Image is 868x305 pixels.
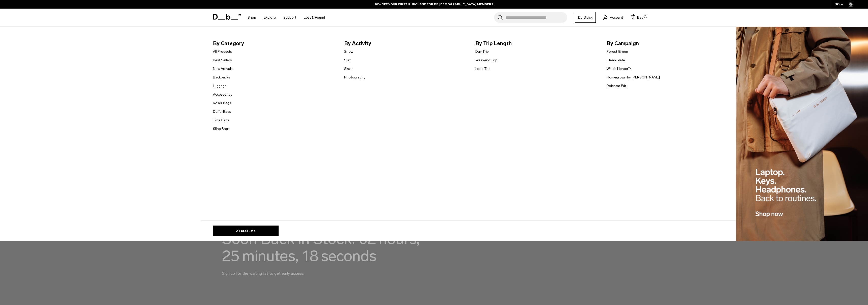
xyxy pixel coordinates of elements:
button: Bag (3) [631,14,643,20]
a: Duffel Bags [213,109,231,114]
nav: Main Navigation [244,9,329,26]
span: Account [610,15,623,20]
a: Lost & Found [304,9,325,26]
a: Surf [344,58,351,63]
a: Clean Slate [607,58,625,63]
a: Db Black [575,12,596,23]
span: By Campaign [607,39,730,47]
a: Polestar Edt. [607,83,627,89]
span: By Trip Length [475,39,599,47]
a: Weekend Trip [475,58,497,63]
a: Roller Bags [213,100,231,106]
a: Skate [344,66,354,71]
a: All products [213,226,279,236]
a: Day Trip [475,49,489,54]
a: Accessories [213,92,232,97]
a: Photography [344,75,365,80]
a: Support [283,9,296,26]
a: Homegrown by [PERSON_NAME] [607,75,660,80]
a: Shop [248,9,256,26]
a: Forest Green [607,49,628,54]
a: Weigh Lighter™ [607,66,632,71]
a: Long Trip [475,66,491,71]
a: Best Sellers [213,58,232,63]
span: By Activity [344,39,467,47]
span: (3) [644,14,647,19]
a: All Products [213,49,232,54]
span: By Category [213,39,336,47]
a: Tote Bags [213,118,229,123]
a: Sling Bags [213,126,230,131]
a: Explore [264,9,276,26]
span: Bag [637,15,643,20]
a: Luggage [213,83,227,89]
a: Snow [344,49,353,54]
a: 10% OFF YOUR FIRST PURCHASE FOR DB [DEMOGRAPHIC_DATA] MEMBERS [375,2,493,7]
a: Backpacks [213,75,230,80]
a: New Arrivals [213,66,233,71]
img: Db [736,27,868,241]
a: Account [603,14,623,20]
